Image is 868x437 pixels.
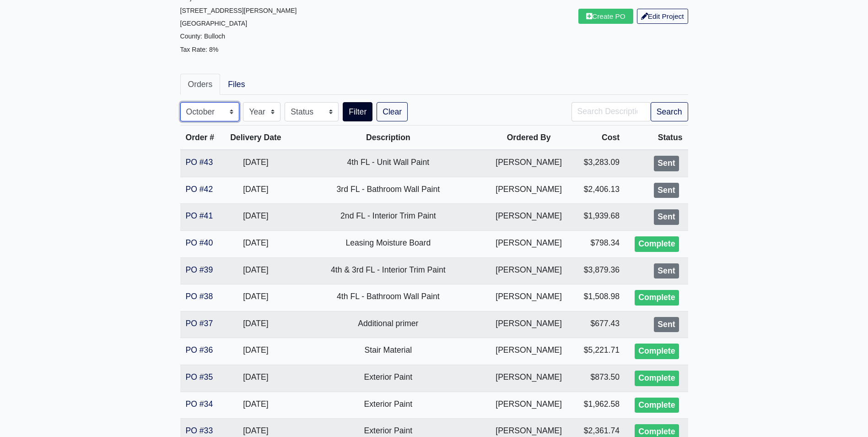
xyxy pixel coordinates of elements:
th: Status [625,126,688,150]
td: 3rd FL - Bathroom Wall Paint [289,177,488,204]
div: Sent [654,317,679,333]
a: Create PO [578,9,633,24]
a: Clear [377,102,408,121]
a: Orders [180,74,221,95]
div: Complete [635,290,679,306]
td: [DATE] [222,230,289,257]
a: PO #34 [186,399,213,409]
td: [PERSON_NAME] [487,150,570,177]
td: $1,962.58 [570,392,625,419]
a: PO #41 [186,211,213,220]
td: 4th FL - Bathroom Wall Paint [289,284,488,311]
td: $1,939.68 [570,204,625,231]
td: [DATE] [222,177,289,204]
div: Complete [635,344,679,359]
div: Complete [635,398,679,413]
a: PO #40 [186,238,213,247]
td: [DATE] [222,392,289,419]
div: Sent [654,156,679,171]
td: [PERSON_NAME] [487,338,570,365]
a: Edit Project [637,9,688,24]
td: [PERSON_NAME] [487,204,570,231]
td: Additional primer [289,311,488,338]
div: Sent [654,183,679,198]
div: Sent [654,263,679,279]
td: 4th & 3rd FL - Interior Trim Paint [289,257,488,284]
td: [DATE] [222,311,289,338]
td: [PERSON_NAME] [487,284,570,311]
div: Complete [635,371,679,386]
td: [PERSON_NAME] [487,230,570,257]
td: [DATE] [222,284,289,311]
td: 4th FL - Unit Wall Paint [289,150,488,177]
a: PO #33 [186,426,213,435]
td: $3,283.09 [570,150,625,177]
small: County: Bulloch [180,33,226,40]
td: $677.43 [570,311,625,338]
button: Search [651,102,688,121]
a: PO #39 [186,265,213,274]
td: [DATE] [222,338,289,365]
td: $798.34 [570,230,625,257]
td: $873.50 [570,365,625,392]
button: Filter [343,102,372,121]
th: Ordered By [487,126,570,150]
div: Complete [635,236,679,252]
td: Leasing Moisture Board [289,230,488,257]
small: [STREET_ADDRESS][PERSON_NAME] [180,7,297,14]
td: [DATE] [222,204,289,231]
td: [DATE] [222,365,289,392]
a: PO #43 [186,158,213,167]
th: Cost [570,126,625,150]
a: PO #35 [186,372,213,382]
div: Sent [654,209,679,225]
small: Tax Rate: 8% [180,46,219,53]
td: [PERSON_NAME] [487,257,570,284]
a: PO #36 [186,345,213,355]
a: PO #37 [186,319,213,328]
td: [DATE] [222,257,289,284]
a: PO #38 [186,292,213,301]
td: Exterior Paint [289,365,488,392]
small: [GEOGRAPHIC_DATA] [180,20,248,27]
td: [PERSON_NAME] [487,311,570,338]
th: Delivery Date [222,126,289,150]
td: [PERSON_NAME] [487,365,570,392]
td: $5,221.71 [570,338,625,365]
td: [PERSON_NAME] [487,392,570,419]
td: [PERSON_NAME] [487,177,570,204]
td: 2nd FL - Interior Trim Paint [289,204,488,231]
td: $1,508.98 [570,284,625,311]
th: Order # [180,126,223,150]
a: Files [220,74,253,95]
a: PO #42 [186,185,213,194]
th: Description [289,126,488,150]
td: Exterior Paint [289,392,488,419]
td: $3,879.36 [570,257,625,284]
td: Stair Material [289,338,488,365]
td: $2,406.13 [570,177,625,204]
input: Search [571,102,651,121]
td: [DATE] [222,150,289,177]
